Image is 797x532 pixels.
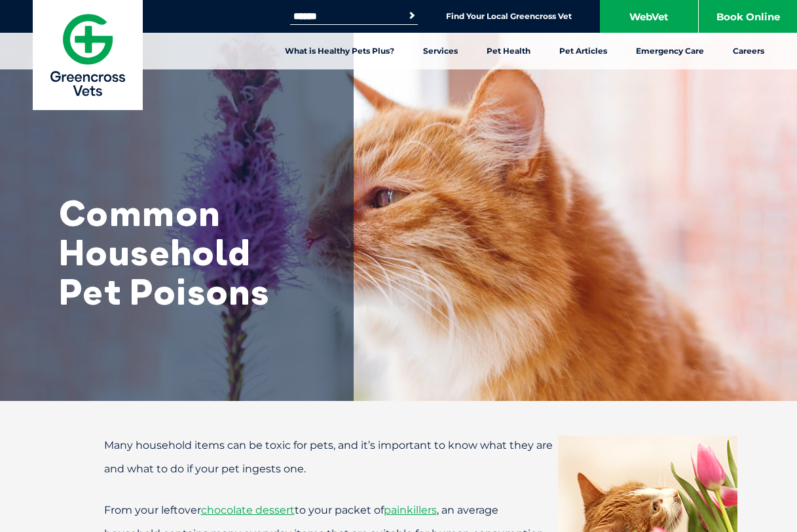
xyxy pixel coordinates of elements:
a: Careers [718,33,779,69]
span: From your leftover [104,504,201,516]
h1: Common Household Pet Poisons [59,193,321,311]
a: painkillers [384,504,437,516]
button: Search [405,9,418,22]
a: Services [409,33,472,69]
span: to your packet of [295,504,384,516]
a: Pet Articles [545,33,621,69]
a: Find Your Local Greencross Vet [446,11,572,22]
a: Pet Health [472,33,545,69]
a: What is Healthy Pets Plus? [270,33,409,69]
span: Many household items can be toxic for pets, and it’s important to know what they are and what to ... [104,439,553,475]
a: chocolate dessert [201,504,295,516]
a: Emergency Care [621,33,718,69]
